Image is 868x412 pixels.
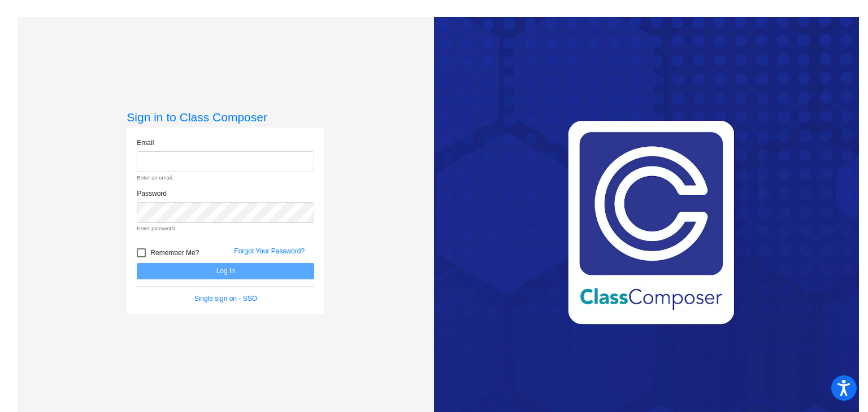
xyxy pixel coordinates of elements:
[194,295,257,303] a: Single sign on - SSO
[127,110,324,124] h3: Sign in to Class Composer
[137,174,314,182] small: Enter an email.
[137,263,314,279] button: Log In
[137,138,154,148] label: Email
[150,246,199,260] span: Remember Me?
[234,247,305,255] a: Forgot Your Password?
[137,189,167,199] label: Password
[137,225,314,233] small: Enter password.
